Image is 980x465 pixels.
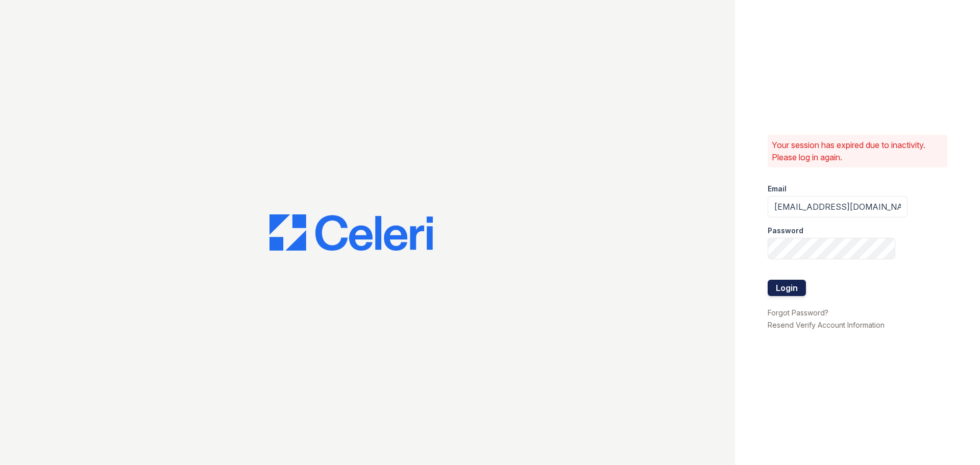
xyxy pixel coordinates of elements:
[768,226,803,236] label: Password
[768,321,885,329] a: Resend Verify Account Information
[768,280,806,296] button: Login
[772,139,943,163] p: Your session has expired due to inactivity. Please log in again.
[269,214,433,251] img: CE_Logo_Blue-a8612792a0a2168367f1c8372b55b34899dd931a85d93a1a3d3e32e68fde9ad4.png
[768,308,828,317] a: Forgot Password?
[768,184,787,194] label: Email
